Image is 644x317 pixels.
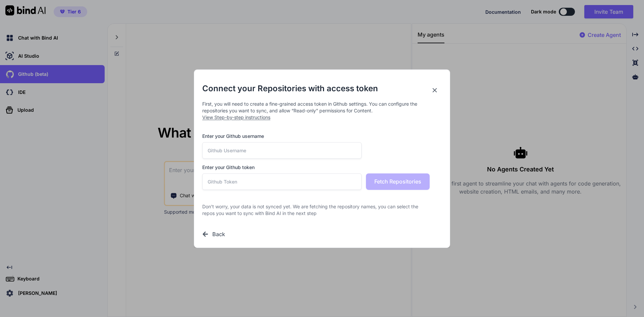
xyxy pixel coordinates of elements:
span: Fetch Repositories [374,177,421,186]
input: Github Token [202,173,362,190]
p: Don't worry, your data is not synced yet. We are fetching the repository names, you can select th... [202,203,430,217]
h3: Enter your Github username [202,133,430,140]
span: View Step-by-step instructions [202,114,270,120]
h3: Back [212,230,225,238]
input: Github Username [202,142,362,159]
button: Fetch Repositories [366,173,430,190]
h3: Enter your Github token [202,164,442,171]
p: First, you will need to create a fine-grained access token in Github settings. You can configure ... [202,101,442,121]
h2: Connect your Repositories with access token [202,83,442,94]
